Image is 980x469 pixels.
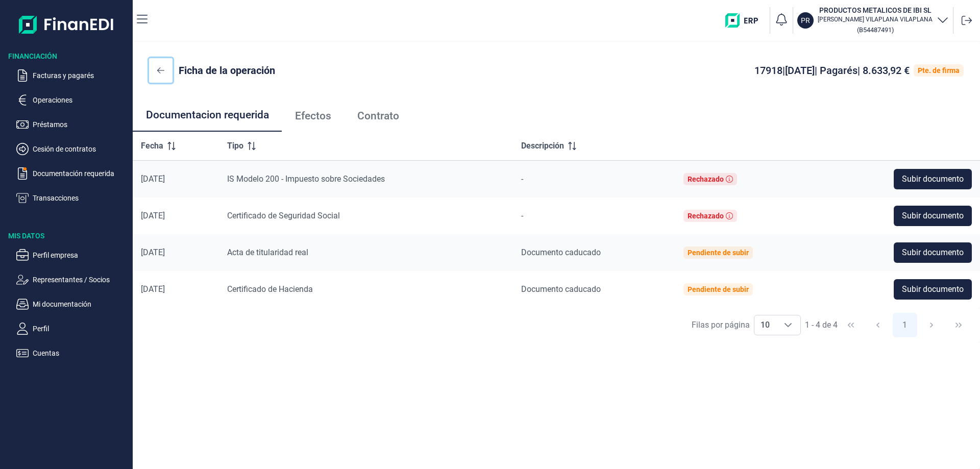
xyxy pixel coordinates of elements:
span: Subir documento [902,283,964,295]
p: Cesión de contratos [33,143,129,155]
span: 10 [754,315,776,335]
div: Pte. de firma [918,66,960,75]
a: Documentacion requerida [133,99,282,133]
p: Ficha de la operación [179,63,275,78]
div: Pendiente de subir [688,249,749,257]
span: - [521,211,523,220]
button: Page 1 [893,313,917,337]
div: Rechazado [688,175,724,183]
span: 17918 | [DATE] | Pagarés | 8.633,92 € [754,64,910,77]
img: erp [725,13,766,28]
p: Facturas y pagarés [33,69,129,82]
button: Subir documento [894,169,972,189]
button: Subir documento [894,242,972,263]
p: Perfil empresa [33,249,129,261]
span: Certificado de Hacienda [227,284,313,294]
span: Tipo [227,140,243,152]
button: Facturas y pagarés [16,69,129,82]
span: - [521,174,523,184]
div: [DATE] [141,248,211,258]
p: Cuentas [33,347,129,359]
p: Documentación requerida [33,167,129,180]
div: [DATE] [141,211,211,221]
button: Préstamos [16,118,129,131]
p: PR [801,15,810,26]
p: Operaciones [33,94,129,106]
button: Subir documento [894,206,972,226]
p: Representantes / Socios [33,274,129,286]
p: Perfil [33,323,129,335]
button: Perfil empresa [16,249,129,261]
button: Documentación requerida [16,167,129,180]
span: Fecha [141,140,163,152]
span: Contrato [357,111,399,121]
p: Transacciones [33,192,129,204]
button: Mi documentación [16,298,129,310]
button: Previous Page [866,313,890,337]
p: [PERSON_NAME] VILAPLANA VILAPLANA [818,15,933,23]
span: Subir documento [902,210,964,222]
button: Subir documento [894,279,972,300]
button: PRPRODUCTOS METALICOS DE IBI SL[PERSON_NAME] VILAPLANA VILAPLANA(B54487491) [797,5,949,36]
div: Rechazado [688,212,724,220]
span: Documento caducado [521,248,601,257]
button: Last Page [946,313,971,337]
button: Cesión de contratos [16,143,129,155]
button: Operaciones [16,94,129,106]
span: Descripción [521,140,564,152]
span: Documento caducado [521,284,601,294]
small: Copiar cif [857,26,894,34]
div: [DATE] [141,284,211,294]
button: Next Page [919,313,944,337]
a: Contrato [344,99,412,133]
button: First Page [839,313,863,337]
img: Logo de aplicación [19,8,114,41]
span: Acta de titularidad real [227,248,308,257]
a: Efectos [282,99,344,133]
span: Subir documento [902,173,964,185]
button: Cuentas [16,347,129,359]
div: [DATE] [141,174,211,184]
p: Mi documentación [33,298,129,310]
button: Perfil [16,323,129,335]
span: Subir documento [902,246,964,259]
h3: PRODUCTOS METALICOS DE IBI SL [818,5,933,15]
div: Pendiente de subir [688,285,749,293]
div: Filas por página [692,319,750,331]
span: Documentacion requerida [146,110,269,120]
p: Préstamos [33,118,129,131]
span: 1 - 4 de 4 [805,321,838,329]
button: Representantes / Socios [16,274,129,286]
span: Efectos [295,111,331,121]
div: Choose [776,315,800,335]
button: Transacciones [16,192,129,204]
span: Certificado de Seguridad Social [227,211,340,220]
span: IS Modelo 200 - Impuesto sobre Sociedades [227,174,385,184]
